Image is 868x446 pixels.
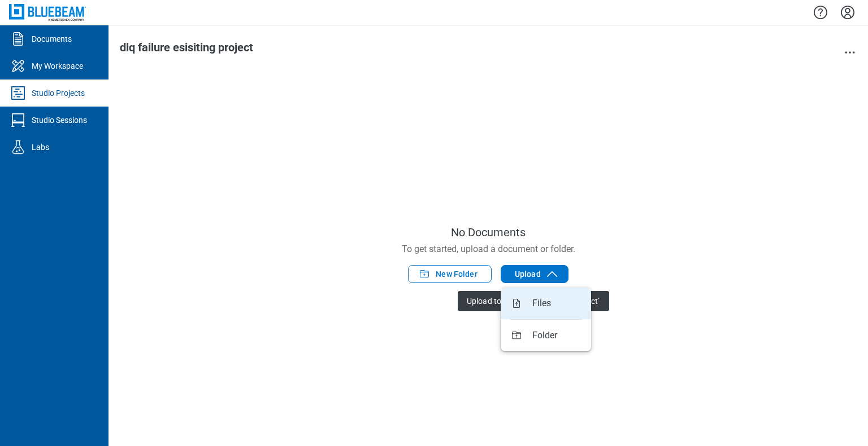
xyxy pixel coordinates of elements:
[32,87,85,99] div: Studio Projects
[32,142,49,153] div: Labs
[32,33,72,45] div: Documents
[9,138,27,156] svg: Labs
[501,288,591,351] ul: Upload
[843,46,857,59] button: action-menu
[408,265,492,283] button: New Folder
[32,60,83,72] div: My Workspace
[839,3,857,22] button: Settings
[402,242,575,256] span: To get started, upload a document or folder.
[510,297,552,310] div: Files
[9,57,27,75] svg: My Workspace
[9,4,86,20] img: Bluebeam, Inc.
[510,329,558,342] div: Folder
[501,265,568,283] button: Upload
[515,268,541,280] span: Upload
[9,84,27,102] svg: Studio Projects
[9,111,27,129] svg: Studio Sessions
[120,41,253,54] span: dlq failure esisiting project
[32,114,87,126] div: Studio Sessions
[436,268,478,280] span: New Folder
[458,291,609,311] span: Upload to ’dlq failure esisiting project’
[9,30,27,48] svg: Documents
[451,224,526,240] span: No Documents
